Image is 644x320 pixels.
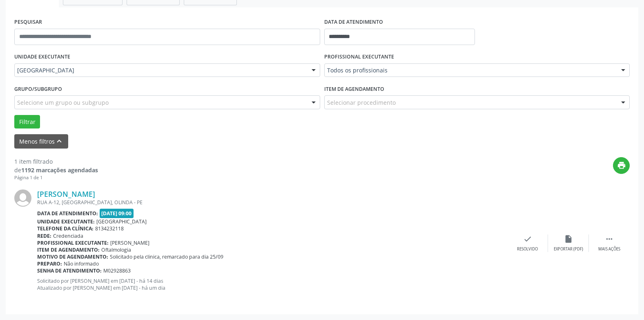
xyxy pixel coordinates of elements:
[327,66,613,74] span: Todos os profissionais
[103,267,131,274] span: M02928863
[523,234,532,243] i: check
[101,246,131,253] span: Oftalmologia
[37,225,94,232] b: Telefone da clínica:
[100,209,134,218] span: [DATE] 09:00
[53,232,83,239] span: Credenciada
[554,246,583,252] div: Exportar (PDF)
[37,277,507,291] p: Solicitado por [PERSON_NAME] em [DATE] - há 14 dias Atualizado por [PERSON_NAME] em [DATE] - há u...
[37,199,507,206] div: RUA A-12, [GEOGRAPHIC_DATA], OLINDA - PE
[37,246,100,253] b: Item de agendamento:
[37,267,102,274] b: Senha de atendimento:
[55,137,64,146] i: keyboard_arrow_up
[37,239,109,246] b: Profissional executante:
[96,218,147,225] span: [GEOGRAPHIC_DATA]
[37,218,95,225] b: Unidade executante:
[110,239,149,246] span: [PERSON_NAME]
[327,98,396,107] span: Selecionar procedimento
[617,161,626,170] i: print
[14,189,31,207] img: img
[17,98,109,107] span: Selecione um grupo ou subgrupo
[14,115,40,129] button: Filtrar
[95,225,124,232] span: 8134232118
[14,83,62,95] label: Grupo/Subgrupo
[64,260,99,267] span: Não informado
[37,260,62,267] b: Preparo:
[517,246,538,252] div: Resolvido
[564,234,573,243] i: insert_drive_file
[14,174,98,181] div: Página 1 de 1
[14,16,42,29] label: PESQUISAR
[324,83,384,95] label: Item de agendamento
[37,189,95,198] a: [PERSON_NAME]
[14,134,68,149] button: Menos filtroskeyboard_arrow_up
[14,157,98,166] div: 1 item filtrado
[605,234,614,243] i: 
[37,210,98,217] b: Data de atendimento:
[14,51,70,63] label: UNIDADE EXECUTANTE
[598,246,620,252] div: Mais ações
[17,66,303,74] span: [GEOGRAPHIC_DATA]
[21,166,98,174] strong: 1192 marcações agendadas
[110,253,223,260] span: Solicitado pela clinica, remarcado para dia 25/09
[324,16,383,29] label: DATA DE ATENDIMENTO
[613,157,630,174] button: print
[37,232,51,239] b: Rede:
[37,253,108,260] b: Motivo de agendamento:
[324,51,394,63] label: PROFISSIONAL EXECUTANTE
[14,166,98,174] div: de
